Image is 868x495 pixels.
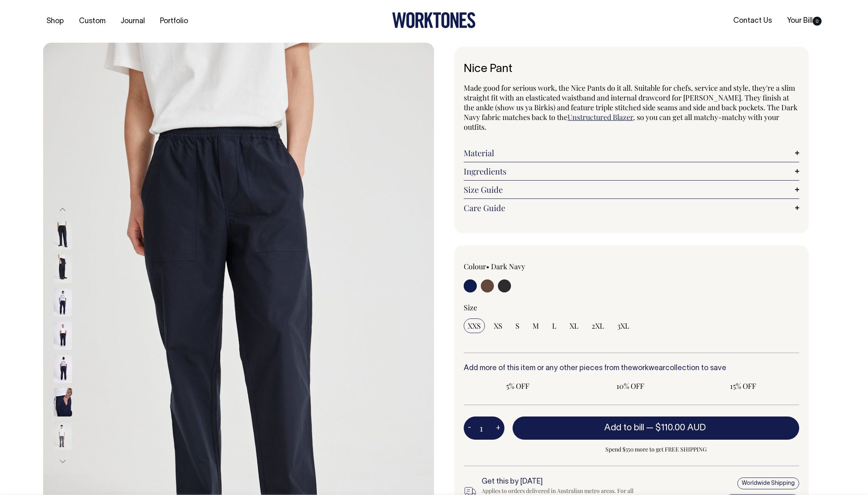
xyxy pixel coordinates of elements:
input: XXS [464,318,485,333]
img: dark-navy [54,221,72,250]
img: dark-navy [54,255,72,283]
input: XL [566,318,583,333]
input: L [548,318,561,333]
span: , so you can get all matchy-matchy with your outfits. [464,112,779,132]
span: Add to bill [604,424,644,432]
span: 2XL [592,321,604,331]
h6: Get this by [DATE] [482,478,647,486]
div: Colour [464,262,598,271]
input: S [511,318,524,333]
a: Unstructured Blazer [568,112,633,122]
button: + [492,420,504,436]
h1: Nice Pant [464,63,799,76]
a: Journal [117,15,148,28]
span: S [515,321,519,331]
span: 15% OFF [693,381,793,391]
img: dark-navy [54,288,72,316]
span: L [552,321,557,331]
h6: Add more of this item or any other pieces from the collection to save [464,364,799,373]
span: 10% OFF [581,381,680,391]
a: Size Guide [464,185,799,194]
span: Spend $350 more to get FREE SHIPPING [513,445,799,454]
a: Custom [76,15,109,28]
input: M [528,318,543,333]
label: Dark Navy [491,262,525,271]
span: XL [570,321,579,331]
a: Care Guide [464,203,799,213]
a: Shop [43,15,67,28]
a: Portfolio [157,15,191,28]
img: dark-navy [54,388,72,416]
span: XXS [468,321,481,331]
input: 15% OFF [689,379,797,393]
a: Your Bill0 [784,14,825,28]
a: Contact Us [730,14,775,28]
input: 10% OFF [576,379,684,393]
img: charcoal [54,421,72,450]
button: Next [57,452,69,471]
span: XS [494,321,502,331]
input: 2XL [587,318,608,333]
button: Previous [57,201,69,219]
input: 3XL [613,318,633,333]
span: 5% OFF [468,381,568,391]
span: 0 [813,17,822,26]
a: Ingredients [464,166,799,176]
span: • [486,262,489,271]
span: Made good for serious work, the Nice Pants do it all. Suitable for chefs, service and style, they... [464,83,798,122]
a: workwear [632,365,665,372]
span: M [533,321,539,331]
span: $110.00 AUD [655,424,706,432]
a: Material [464,148,799,158]
div: Size [464,303,799,312]
input: 5% OFF [464,379,572,393]
img: dark-navy [54,355,72,383]
span: — [646,424,708,432]
span: 3XL [617,321,629,331]
button: - [464,420,475,436]
button: Add to bill —$110.00 AUD [513,416,799,439]
input: XS [490,318,506,333]
img: dark-navy [54,321,72,350]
